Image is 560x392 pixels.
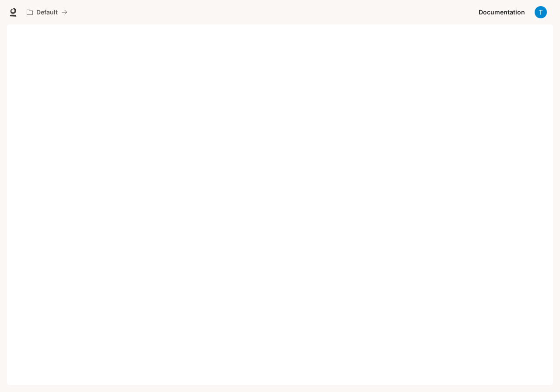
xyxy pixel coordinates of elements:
span: Documentation [479,7,525,18]
p: Default [36,9,58,16]
button: All workspaces [23,3,71,21]
iframe: Documentation [7,24,553,392]
button: User avatar [532,3,549,21]
a: Documentation [475,3,528,21]
img: User avatar [535,6,547,18]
